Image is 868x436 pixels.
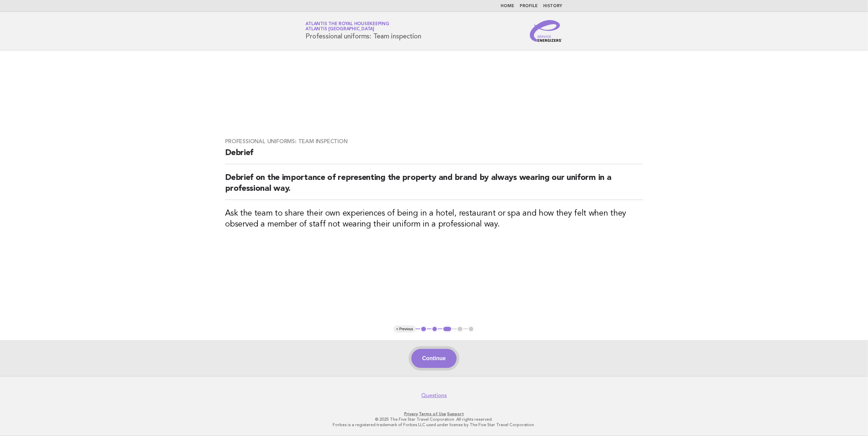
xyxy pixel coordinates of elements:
a: Profile [520,4,538,8]
button: < Previous [394,326,416,333]
h2: Debrief on the importance of representing the property and brand by always wearing our uniform in... [225,172,643,200]
h3: Professional uniforms: Team inspection [225,138,643,145]
p: · · [226,411,643,417]
button: 3 [442,326,452,333]
h3: Ask the team to share their own experiences of being in a hotel, restaurant or spa and how they f... [225,208,643,230]
a: Terms of Use [419,412,446,416]
button: 2 [431,326,438,333]
p: © 2025 The Five Star Travel Corporation. All rights reserved. [226,417,643,422]
p: Forbes is a registered trademark of Forbes LLC used under license by The Five Star Travel Corpora... [226,422,643,427]
a: Atlantis the Royal HousekeepingAtlantis [GEOGRAPHIC_DATA] [306,22,389,31]
img: Service Energizers [530,20,563,42]
a: Questions [421,392,447,399]
a: History [543,4,563,8]
h1: Professional uniforms: Team inspection [306,22,422,40]
span: Atlantis [GEOGRAPHIC_DATA] [306,27,375,32]
button: Continue [411,349,457,368]
button: 1 [420,326,427,333]
a: Privacy [404,412,418,416]
h2: Debrief [225,148,643,164]
a: Support [447,412,464,416]
a: Home [501,4,515,8]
